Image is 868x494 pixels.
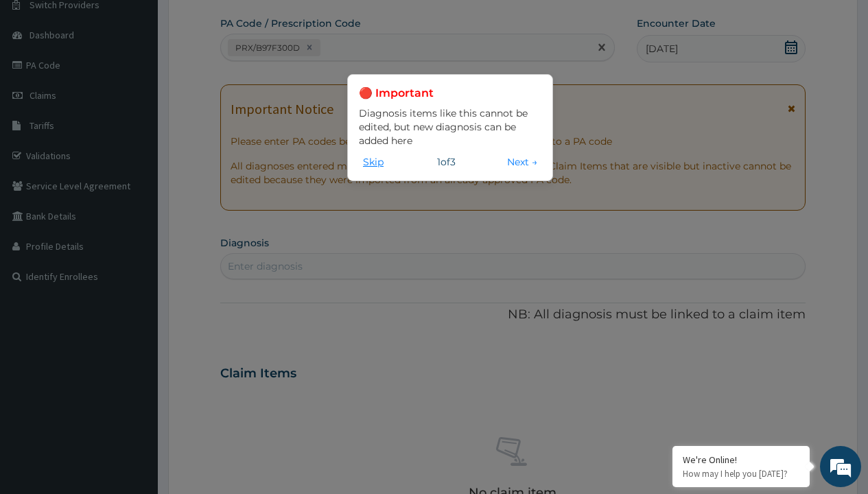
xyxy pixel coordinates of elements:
button: Next → [503,154,541,169]
textarea: Type your message and hit 'Enter' [7,340,261,388]
h3: 🔴 Important [359,86,541,101]
div: Chat with us now [71,77,231,95]
div: We're Online! [683,454,799,466]
p: Diagnosis items like this cannot be edited, but new diagnosis can be added here [359,106,541,148]
div: Minimize live chat window [225,7,258,40]
button: Skip [359,154,388,169]
img: d_794563401_company_1708531726252_794563401 [25,69,56,103]
span: We're online! [80,155,189,294]
p: How may I help you today? [683,468,799,480]
span: 1 of 3 [437,155,456,169]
